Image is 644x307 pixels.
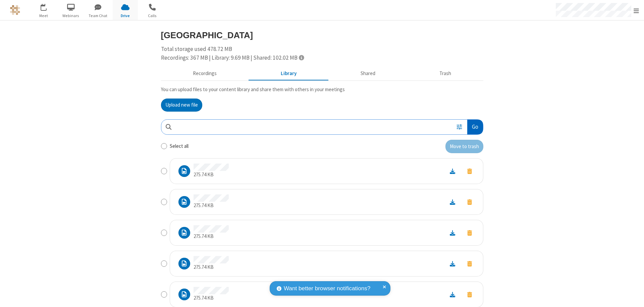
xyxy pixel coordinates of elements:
[461,167,478,176] button: Move to trash
[461,197,478,206] button: Move to trash
[161,67,249,80] button: Recorded meetings
[161,45,483,62] div: Total storage used 478.72 MB
[249,67,329,80] button: Content library
[58,13,84,19] span: Webinars
[461,228,478,237] button: Move to trash
[86,13,111,19] span: Team Chat
[161,54,483,62] div: Recordings: 367 MB | Library: 9.69 MB | Shared: 102.02 MB
[444,260,461,267] a: Download file
[31,13,56,19] span: Meet
[45,4,50,9] div: 1
[284,284,370,293] span: Want better browser notifications?
[461,259,478,268] button: Move to trash
[194,263,229,271] p: 275.74 KB
[194,294,229,302] p: 275.74 KB
[461,290,478,299] button: Move to trash
[444,167,461,175] a: Download file
[170,142,189,150] label: Select all
[444,198,461,206] a: Download file
[161,99,202,112] button: Upload new file
[444,291,461,298] a: Download file
[194,171,229,179] p: 275.74 KB
[408,67,483,80] button: Trash
[140,13,165,19] span: Calls
[299,55,304,60] span: Totals displayed include files that have been moved to the trash.
[329,67,408,80] button: Shared during meetings
[194,202,229,209] p: 275.74 KB
[161,86,483,94] p: You can upload files to your content library and share them with others in your meetings
[161,30,483,40] h3: [GEOGRAPHIC_DATA]
[445,140,483,153] button: Move to trash
[444,229,461,237] a: Download file
[467,120,483,135] button: Go
[10,5,20,15] img: QA Selenium DO NOT DELETE OR CHANGE
[194,233,229,240] p: 275.74 KB
[113,13,138,19] span: Drive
